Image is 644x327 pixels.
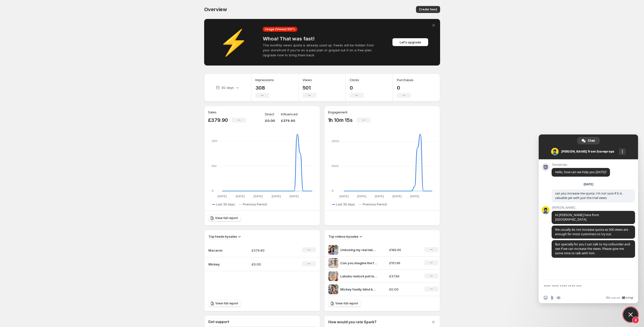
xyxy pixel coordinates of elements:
span: View full report [335,301,358,305]
span: Chat [588,137,595,144]
span: can you increase me quota. i'm not sure if it is valuable yet with just the trial views [555,191,622,200]
p: £0.00 [265,118,275,123]
p: Influenced [281,112,298,117]
textarea: Compose your message... [544,280,623,292]
span: Last 30 days [336,202,355,206]
text: [DATE] [290,195,299,198]
a: View full report [208,300,241,307]
span: Previous Period [363,202,387,206]
img: Can you imagine the feeling bro dubai labubu labubuthemonsters macaronlabubu labubu popmartunboxing [328,258,338,268]
text: 0 [212,189,214,193]
p: £0.00 [389,287,418,292]
img: Unboxing my real labubu that I got from PixelHubMedia on TikTok shop labubu labubuunboxing unboxing [328,245,338,255]
p: Macaron [208,248,233,253]
text: 2000 [332,139,339,143]
text: 100 [212,164,217,168]
a: View full report [328,300,361,307]
text: 200 [212,139,217,143]
img: Labubu restock just landed labubu labubumacarons labubuthemonsters bigintoengrylabubu labubumacarons [328,271,338,281]
text: [DATE] [375,195,384,198]
h3: Engagement [328,110,347,115]
text: [DATE] [339,195,348,198]
span: Create feed [419,7,437,11]
a: View full report [208,215,241,222]
span: Let's upgrade [400,40,421,45]
p: Mickey [208,262,233,267]
p: 1h 10m 15s [328,117,353,123]
p: 30 days [221,85,234,90]
span: Overview [204,6,227,12]
span: Hello, how can we help you [DATE]? [555,170,606,174]
text: [DATE] [254,195,263,198]
span: Previous Period [243,202,267,206]
h3: Views [303,77,312,82]
p: Labubu restock just landed labubu labubumacarons labubuthemonsters bigintoengrylabubu labubumacarons [340,274,378,279]
span: Hi [PERSON_NAME] here from [GEOGRAPHIC_DATA]. [555,213,599,222]
p: Mickey family blind box opening PixelHubMedia came through with this one Click the shopping cart ... [340,287,378,292]
h3: Clicks [350,77,359,82]
p: 308 [255,85,274,91]
p: 501 [303,85,316,91]
span: Audio message [557,296,561,300]
h3: Get support [208,319,229,324]
a: Close chat [623,307,638,322]
span: Crisp [626,296,633,300]
text: [DATE] [271,195,281,198]
p: 0 [397,85,414,91]
button: Create feed [416,6,440,13]
text: [DATE] [218,195,227,198]
h4: Whoa! That was fast! [263,36,381,42]
text: [DATE] [357,195,366,198]
p: £379.90 [252,248,287,253]
span: Send a file [550,296,554,300]
span: But specially for you I can talk to my cofounder and see if we can increase the views. Please giv... [555,242,630,255]
span: We usually do not increase quota as 500 views are enough for most customers to try out. [555,228,628,236]
h3: Impressions [255,77,274,82]
h3: Sales [208,110,217,115]
a: We run onCrisp [606,296,633,300]
p: £151.96 [389,261,418,265]
span: Storeprops [552,163,610,166]
p: £37.99 [389,274,418,279]
p: Direct [265,112,274,117]
span: [PERSON_NAME] [552,206,635,209]
p: Can you imagine the feeling bro dubai labubu labubuthemonsters macaronlabubu labubu popmartunboxing [340,261,378,265]
div: [DATE] [584,183,593,186]
h3: How would you rate Spark? [328,320,377,325]
text: [DATE] [392,195,401,198]
div: Usage (Views): 100 % [263,27,297,32]
text: 0 [332,189,334,193]
p: 0 [350,85,364,91]
p: £379.90 [208,117,228,123]
img: Mickey family blind box opening PixelHubMedia came through with this one Click the shopping cart ... [328,284,338,294]
text: [DATE] [235,195,245,198]
text: [DATE] [410,195,419,198]
p: £0.00 [252,262,287,267]
p: Unboxing my real labubu that I got from PixelHubMedia on TikTok shop labubu labubuunboxing unboxing [340,247,378,252]
h3: Top videos by sales [328,234,358,239]
span: View full report [215,216,238,220]
p: The monthly views quota is already used up. Feeds will be hidden from your storefront if you're o... [263,43,381,58]
p: £189.95 [389,247,418,252]
span: View full report [215,301,238,305]
div: ⚡ [209,40,259,45]
text: 1000 [332,164,339,168]
span: Insert an emoji [544,296,548,300]
button: Let's upgrade [392,38,428,46]
p: £379.90 [281,118,298,123]
h3: Purchases [397,77,414,82]
span: Last 30 days [216,202,235,206]
a: Chat [577,137,600,144]
span: 2 [632,317,639,324]
h3: Top feeds by sales [208,234,237,239]
span: We run on [606,296,620,300]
